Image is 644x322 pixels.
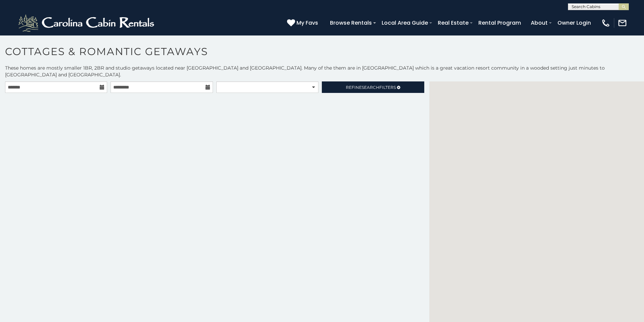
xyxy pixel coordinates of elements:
[287,19,320,27] a: My Favs
[554,17,594,29] a: Owner Login
[475,17,524,29] a: Rental Program
[296,19,318,27] span: My Favs
[327,17,375,29] a: Browse Rentals
[378,17,431,29] a: Local Area Guide
[346,85,396,90] span: Refine Filters
[527,17,551,29] a: About
[434,17,472,29] a: Real Estate
[618,18,627,28] img: mail-regular-white.png
[17,13,157,33] img: White-1-2.png
[322,81,424,93] a: RefineSearchFilters
[362,85,379,90] span: Search
[601,18,611,28] img: phone-regular-white.png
